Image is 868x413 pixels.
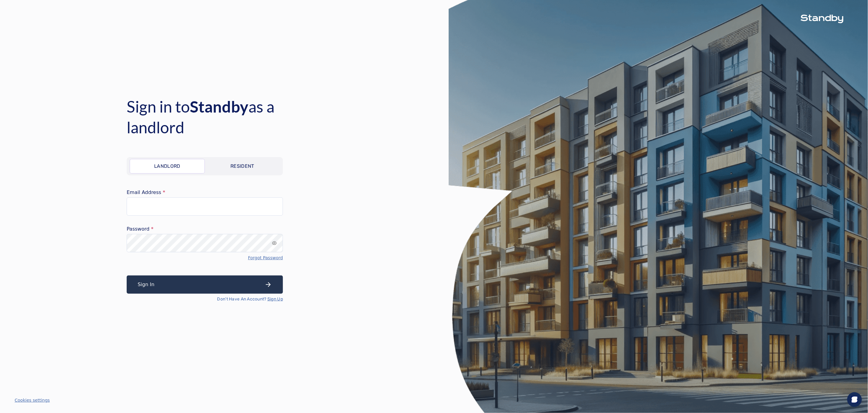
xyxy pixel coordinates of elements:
a: Sign Up [267,296,283,302]
button: Cookies settings [15,397,50,403]
div: Open Intercom Messenger [847,392,862,407]
label: Password [127,227,283,232]
p: Don't Have An Account? [217,296,283,302]
input: password [127,234,283,252]
div: input icon [272,241,277,246]
a: Forgot Password [248,255,283,261]
span: Standby [190,97,248,116]
button: Sign In [127,275,283,294]
label: Email Address [127,190,283,195]
h4: Sign in to as a landlord [127,96,322,138]
p: Resident [230,163,254,170]
a: Landlord [130,159,205,174]
a: Resident [205,159,280,174]
input: email [127,197,283,216]
p: Landlord [154,163,180,170]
